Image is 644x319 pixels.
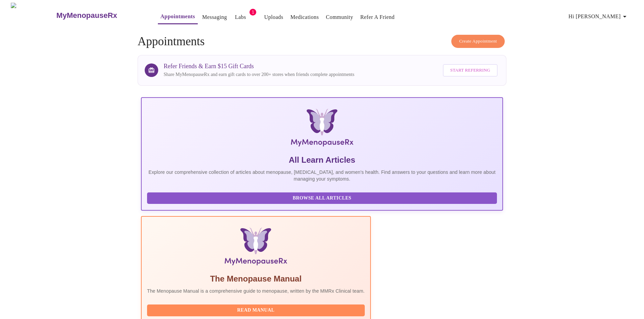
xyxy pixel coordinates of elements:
a: Community [326,12,353,22]
a: Read Manual [147,307,366,313]
h4: Appointments [138,35,506,48]
button: Start Referring [443,64,498,77]
a: Refer a Friend [360,12,395,22]
button: Read Manual [147,304,365,316]
h3: Refer Friends & Earn $15 Gift Cards [164,63,354,70]
a: Start Referring [441,61,499,80]
img: MyMenopauseRx Logo [11,3,55,28]
p: The Menopause Manual is a comprehensive guide to menopause, written by the MMRx Clinical team. [147,288,365,294]
a: Browse All Articles [147,195,499,201]
img: MyMenopauseRx Logo [201,109,443,149]
span: Create Appointment [459,37,497,45]
span: Browse All Articles [154,194,490,203]
img: Menopause Manual [182,228,330,268]
span: Hi [PERSON_NAME] [569,12,629,21]
span: 1 [249,9,256,16]
button: Labs [230,10,251,24]
h3: MyMenopauseRx [56,11,117,20]
p: Share MyMenopauseRx and earn gift cards to over 200+ stores when friends complete appointments [164,71,354,78]
button: Appointments [158,10,198,24]
a: MyMenopauseRx [55,4,144,27]
a: Appointments [161,12,195,21]
a: Messaging [202,12,227,22]
button: Messaging [199,10,230,24]
a: Labs [235,12,246,22]
span: Read Manual [154,306,358,315]
button: Uploads [261,10,286,24]
h5: The Menopause Manual [147,273,365,284]
button: Hi [PERSON_NAME] [566,10,631,23]
p: Explore our comprehensive collection of articles about menopause, [MEDICAL_DATA], and women's hea... [147,169,497,182]
button: Create Appointment [451,35,505,48]
button: Medications [288,10,321,24]
button: Browse All Articles [147,192,497,204]
span: Start Referring [450,67,490,74]
h5: All Learn Articles [147,155,497,165]
button: Community [323,10,356,24]
button: Refer a Friend [358,10,398,24]
a: Medications [290,12,319,22]
a: Uploads [264,12,283,22]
